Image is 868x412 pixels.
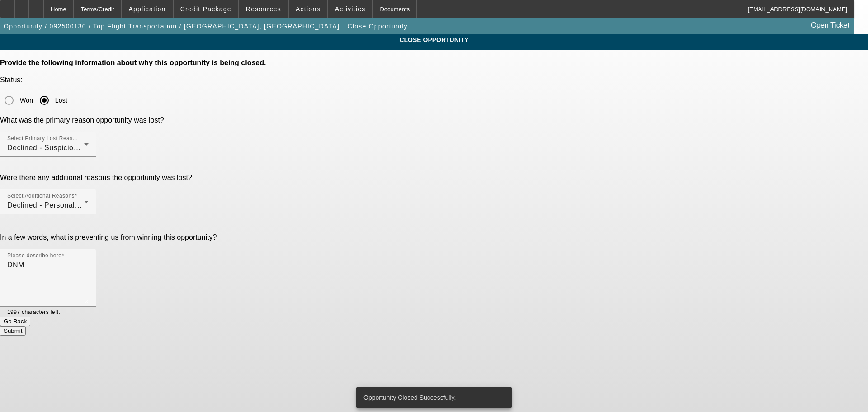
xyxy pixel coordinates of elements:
[296,5,321,13] span: Actions
[328,0,373,18] button: Activities
[246,5,281,13] span: Resources
[356,387,508,408] div: Opportunity Closed Successfully.
[128,5,165,13] span: Application
[335,5,366,13] span: Activities
[7,136,79,142] mat-label: Select Primary Lost Reason
[122,0,172,18] button: Application
[180,5,231,13] span: Credit Package
[7,193,75,199] mat-label: Select Additional Reasons
[174,0,238,18] button: Credit Package
[807,18,853,33] a: Open Ticket
[345,18,410,34] button: Close Opportunity
[289,0,327,18] button: Actions
[7,144,124,152] span: Declined - Suspicious Transaction
[347,23,407,30] span: Close Opportunity
[239,0,288,18] button: Resources
[7,201,122,209] span: Declined - Personal Credit Issues
[53,96,67,105] label: Lost
[7,36,861,43] span: CLOSE OPPORTUNITY
[7,253,61,259] mat-label: Please describe here
[7,307,60,317] mat-hint: 1997 characters left.
[4,23,340,30] span: Opportunity / 092500130 / Top Flight Transportation / [GEOGRAPHIC_DATA], [GEOGRAPHIC_DATA]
